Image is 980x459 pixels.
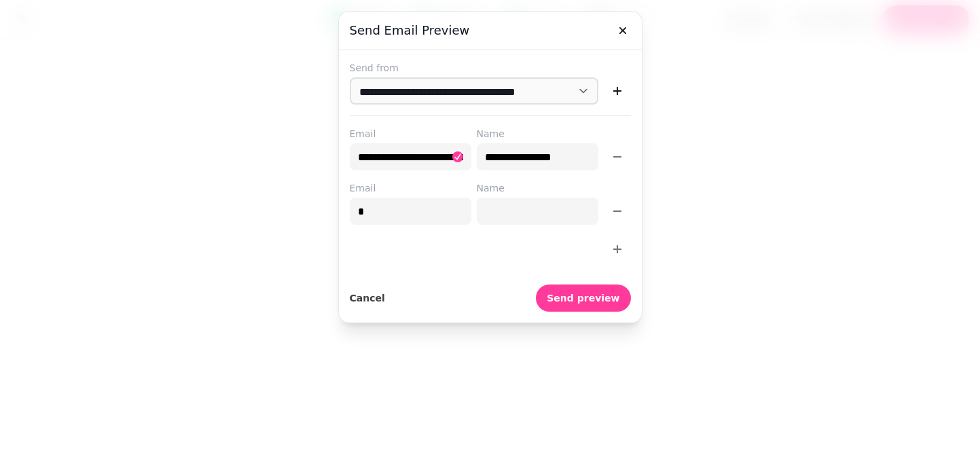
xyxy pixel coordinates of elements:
label: Name [477,127,598,141]
button: Cancel [350,284,385,312]
span: Cancel [350,293,385,303]
label: Email [350,127,471,141]
label: Email [350,181,471,195]
h3: Send email preview [350,22,631,39]
label: Name [477,181,598,195]
span: Send preview [547,293,619,303]
label: Send from [350,61,631,75]
button: Send preview [536,284,630,312]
